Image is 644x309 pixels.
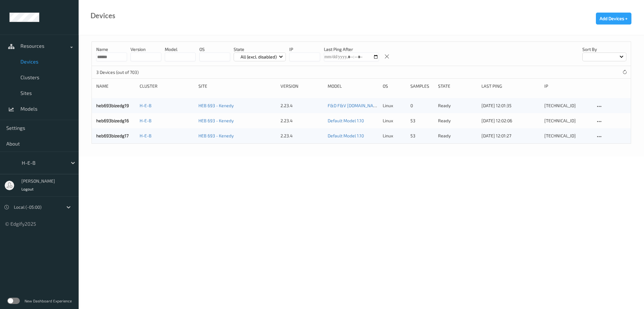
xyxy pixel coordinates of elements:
[438,133,477,139] p: ready
[198,118,234,123] a: HEB 693 - Kenedy
[328,133,364,138] a: Default Model 1.10
[91,13,115,19] div: Devices
[438,118,477,124] p: ready
[328,103,420,108] a: F&D F&V [DOMAIN_NAME] (Daily) [DATE] 16:30
[198,103,234,108] a: HEB 693 - Kenedy
[165,46,196,52] p: model
[96,133,129,138] a: heb693bizedg17
[130,46,161,52] p: version
[234,46,286,52] p: State
[199,46,230,52] p: OS
[410,83,434,89] div: Samples
[544,118,591,124] div: [TECHNICAL_ID]
[481,102,540,109] div: [DATE] 12:01:35
[198,133,234,138] a: HEB 693 - Kenedy
[410,102,434,109] div: 0
[280,102,323,109] div: 2.23.4
[280,118,323,124] div: 2.23.4
[410,133,434,139] div: 53
[383,118,406,124] p: linux
[481,133,540,139] div: [DATE] 12:01:27
[481,118,540,124] div: [DATE] 12:02:06
[596,13,631,25] button: Add Devices +
[383,133,406,139] p: linux
[544,102,591,109] div: [TECHNICAL_ID]
[198,83,276,89] div: Site
[324,46,379,52] p: Last Ping After
[96,103,129,108] a: heb693bizedg19
[544,83,591,89] div: ip
[140,133,152,138] a: H-E-B
[280,133,323,139] div: 2.23.4
[96,118,129,123] a: heb693bizedg16
[140,103,152,108] a: H-E-B
[140,118,152,123] a: H-E-B
[481,83,540,89] div: Last Ping
[328,118,364,123] a: Default Model 1.10
[410,118,434,124] div: 53
[383,102,406,109] p: linux
[140,83,194,89] div: Cluster
[328,83,378,89] div: Model
[438,102,477,109] p: ready
[383,83,406,89] div: OS
[280,83,323,89] div: version
[96,83,135,89] div: Name
[289,46,320,52] p: IP
[238,54,279,60] p: All (excl. disabled)
[96,69,143,75] p: 3 Devices (out of 703)
[582,46,626,52] p: Sort by
[544,133,591,139] div: [TECHNICAL_ID]
[438,83,477,89] div: State
[96,46,127,52] p: Name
